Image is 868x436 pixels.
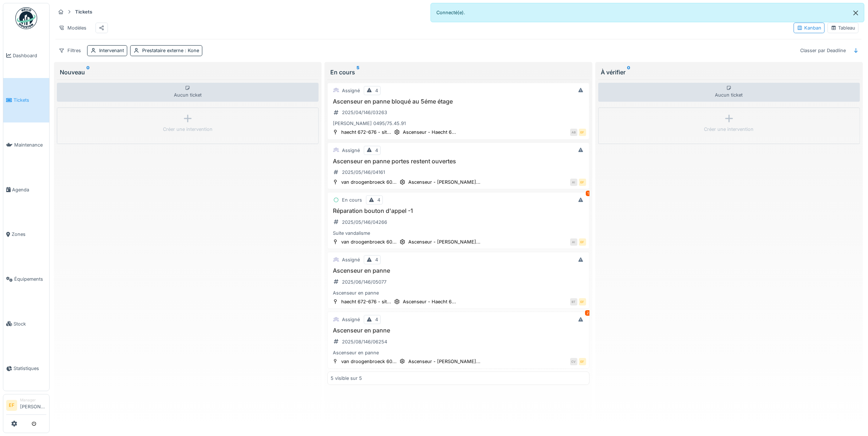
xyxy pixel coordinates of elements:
[342,219,387,226] div: 2025/05/146/04266
[20,397,46,403] div: Manager
[331,349,586,356] div: Ascenseur en panne
[375,256,378,263] div: 4
[408,358,480,365] div: Ascenseur - [PERSON_NAME]...
[14,141,46,148] span: Maintenance
[57,83,319,102] div: Aucun ticket
[142,47,199,54] div: Prestataire externe
[13,52,46,59] span: Dashboard
[831,24,855,31] div: Tableau
[341,238,397,245] div: van droogenbroeck 60...
[13,97,46,104] span: Tickets
[570,129,577,136] div: AB
[330,68,586,77] div: En cours
[3,212,49,257] a: Zones
[3,33,49,78] a: Dashboard
[3,346,49,391] a: Statistiques
[331,120,586,127] div: [PERSON_NAME] 0495/75.45.91
[797,45,849,56] div: Classer par Deadline
[60,68,316,77] div: Nouveau
[55,23,90,33] div: Modèles
[375,316,378,323] div: 4
[342,316,360,323] div: Assigné
[13,320,46,327] span: Stock
[341,358,397,365] div: van droogenbroeck 60...
[797,24,821,31] div: Kanban
[579,179,586,186] div: EF
[586,191,591,196] div: 1
[342,196,362,203] div: En cours
[163,126,213,133] div: Créer une intervention
[341,298,391,305] div: haecht 672-676 - sit...
[570,358,577,365] div: CV
[331,327,586,334] h3: Ascenseur en panne
[3,167,49,212] a: Agenda
[848,3,864,23] button: Close
[377,196,380,203] div: 4
[331,375,362,382] div: 5 visible sur 5
[3,78,49,123] a: Tickets
[375,87,378,94] div: 4
[585,310,591,316] div: 2
[14,276,46,283] span: Équipements
[579,298,586,305] div: EF
[579,358,586,365] div: EF
[20,397,46,413] li: [PERSON_NAME]
[6,400,17,411] li: EF
[357,68,359,77] sup: 5
[342,338,387,345] div: 2025/08/146/06254
[601,68,857,77] div: À vérifier
[408,179,480,186] div: Ascenseur - [PERSON_NAME]...
[579,238,586,246] div: EF
[341,179,397,186] div: van droogenbroeck 60...
[342,256,360,263] div: Assigné
[341,129,391,136] div: haecht 672-676 - sit...
[342,109,387,116] div: 2025/04/146/03263
[342,147,360,154] div: Assigné
[331,158,586,165] h3: Ascenseur en panne portes restent ouvertes
[570,298,577,305] div: BT
[86,68,90,77] sup: 0
[403,129,456,136] div: Ascenseur - Haecht 6...
[3,257,49,301] a: Équipements
[331,207,586,214] h3: Réparation bouton d'appel -1
[3,122,49,167] a: Maintenance
[342,169,385,176] div: 2025/05/146/04161
[403,298,456,305] div: Ascenseur - Haecht 6...
[579,129,586,136] div: EF
[331,267,586,274] h3: Ascenseur en panne
[342,279,386,285] div: 2025/06/146/05077
[627,68,631,77] sup: 0
[12,231,46,238] span: Zones
[12,186,46,193] span: Agenda
[570,238,577,246] div: AI
[6,397,46,415] a: EF Manager[PERSON_NAME]
[72,8,95,15] strong: Tickets
[408,238,480,245] div: Ascenseur - [PERSON_NAME]...
[375,147,378,154] div: 4
[55,45,84,56] div: Filtres
[183,48,199,53] span: : Kone
[15,7,37,29] img: Badge_color-CXgf-gQk.svg
[704,126,754,133] div: Créer une intervention
[598,83,860,102] div: Aucun ticket
[431,3,865,22] div: Connecté(e).
[331,289,586,296] div: Ascenseur en panne
[331,230,586,237] div: Suite vandalisme
[99,47,124,54] div: Intervenant
[570,179,577,186] div: AI
[13,365,46,372] span: Statistiques
[3,301,49,346] a: Stock
[331,98,586,105] h3: Ascenseur en panne bloqué au 5éme étage
[342,87,360,94] div: Assigné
